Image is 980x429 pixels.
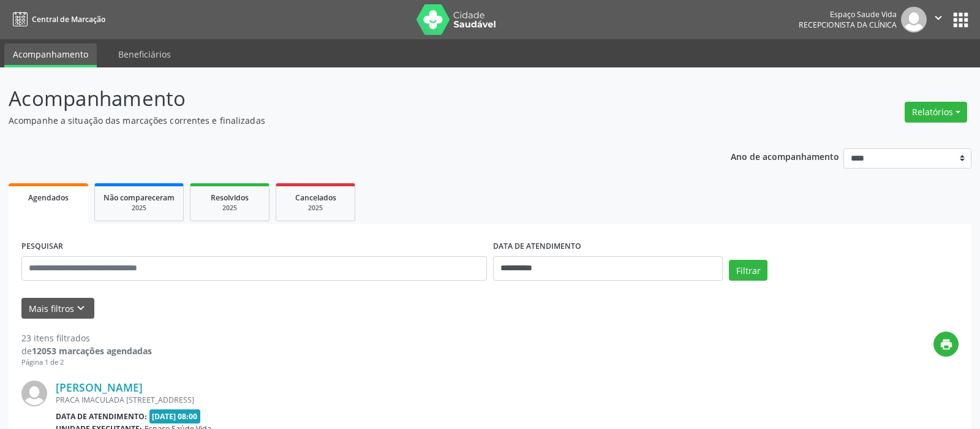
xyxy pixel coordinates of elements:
[940,338,953,351] i: print
[901,7,927,32] img: img
[21,344,152,357] div: de
[104,192,175,203] span: Não compareceram
[211,192,249,203] span: Resolvidos
[932,11,945,25] i: 
[933,332,959,357] button: print
[21,237,63,256] label: PESQUISAR
[21,332,152,344] div: 23 itens filtrados
[927,7,950,32] button: 
[32,345,152,357] strong: 12053 marcações agendadas
[32,14,105,25] span: Central de Marcação
[799,9,897,20] div: Espaço Saude Vida
[21,357,152,368] div: Página 1 de 2
[950,9,971,31] button: apps
[285,203,346,213] div: 2025
[56,411,147,422] b: Data de atendimento:
[729,260,767,281] button: Filtrar
[28,192,69,203] span: Agendados
[4,44,97,67] a: Acompanhamento
[149,409,201,423] span: [DATE] 08:00
[731,148,839,164] p: Ano de acompanhamento
[9,83,682,114] p: Acompanhamento
[110,44,179,65] a: Beneficiários
[799,20,897,30] span: Recepcionista da clínica
[74,302,88,315] i: keyboard_arrow_down
[56,381,143,394] a: [PERSON_NAME]
[56,395,775,405] div: PRACA IMACULADA [STREET_ADDRESS]
[493,237,581,256] label: DATA DE ATENDIMENTO
[9,9,105,29] a: Central de Marcação
[21,381,47,406] img: img
[199,203,260,213] div: 2025
[9,114,682,127] p: Acompanhe a situação das marcações correntes e finalizadas
[104,203,175,213] div: 2025
[21,298,94,319] button: Mais filtroskeyboard_arrow_down
[905,102,967,123] button: Relatórios
[295,192,336,203] span: Cancelados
